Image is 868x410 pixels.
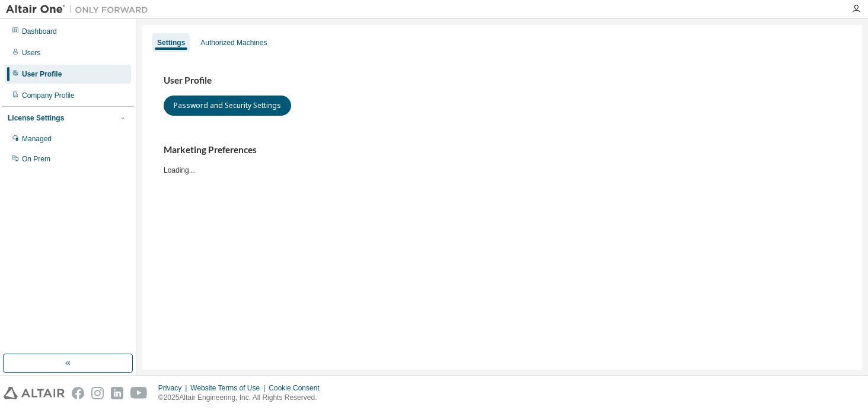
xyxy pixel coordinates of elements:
button: Password and Security Settings [164,96,291,116]
h3: User Profile [164,75,841,87]
div: Authorized Machines [200,38,267,47]
p: © 2025 Altair Engineering, Inc. All Rights Reserved. [158,393,327,403]
div: Loading... [164,144,841,174]
div: Dashboard [22,27,57,36]
img: altair_logo.svg [4,387,65,399]
img: linkedin.svg [111,387,123,399]
div: Company Profile [22,91,75,100]
div: Settings [157,38,185,47]
img: youtube.svg [130,387,148,399]
div: User Profile [22,69,62,79]
img: Altair One [6,4,154,15]
div: Privacy [158,383,190,393]
img: facebook.svg [72,387,84,399]
div: Users [22,48,40,58]
div: Managed [22,134,52,144]
div: Website Terms of Use [190,383,269,393]
div: On Prem [22,154,50,164]
h3: Marketing Preferences [164,144,841,156]
div: License Settings [8,113,64,123]
img: instagram.svg [91,387,104,399]
div: Cookie Consent [269,383,326,393]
